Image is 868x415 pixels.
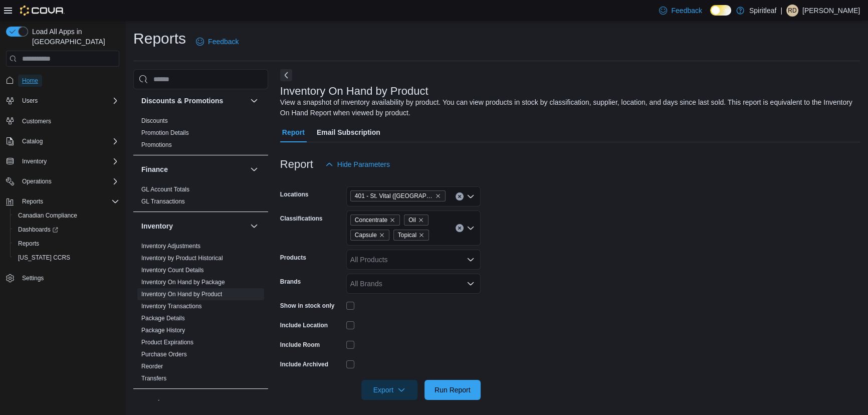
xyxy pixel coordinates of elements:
[802,5,860,17] p: [PERSON_NAME]
[18,175,56,187] button: Operations
[18,95,119,107] span: Users
[141,315,185,322] a: Package Details
[671,6,702,16] span: Feedback
[456,192,464,200] button: Clear input
[141,255,223,262] a: Inventory by Product Historical
[2,154,123,168] button: Inventory
[321,154,394,174] button: Hide Parameters
[28,27,119,47] span: Load All Apps in [GEOGRAPHIC_DATA]
[141,164,246,174] button: Finance
[141,254,223,262] span: Inventory by Product Historical
[467,280,475,288] button: Open list of options
[467,256,475,264] button: Open list of options
[133,115,268,155] div: Discounts & Promotions
[14,252,74,264] a: [US_STATE] CCRS
[14,224,62,236] a: Dashboards
[141,96,223,106] h3: Discounts & Promotions
[208,37,239,47] span: Feedback
[355,191,433,201] span: 401 - St. Vital ([GEOGRAPHIC_DATA])
[141,221,246,231] button: Inventory
[2,174,123,188] button: Operations
[141,327,185,334] a: Package History
[141,290,222,298] span: Inventory On Hand by Product
[141,243,200,250] a: Inventory Adjustments
[141,266,204,274] span: Inventory Count Details
[18,115,55,127] a: Customers
[141,398,166,408] h3: Loyalty
[18,195,119,207] span: Reports
[18,195,47,207] button: Reports
[141,291,222,298] a: Inventory On Hand by Product
[22,274,44,282] span: Settings
[467,224,475,232] button: Open list of options
[14,252,119,264] span: Washington CCRS
[337,159,390,169] span: Hide Parameters
[404,215,428,226] span: Oil
[18,272,48,284] a: Settings
[367,380,411,400] span: Export
[350,215,400,226] span: Concentrate
[280,85,428,97] h3: Inventory On Hand by Product
[141,351,187,358] a: Purchase Orders
[18,155,51,167] button: Inventory
[2,271,123,285] button: Settings
[780,5,782,17] p: |
[22,197,43,205] span: Reports
[141,338,193,346] span: Product Expirations
[141,374,166,382] span: Transfers
[141,197,185,205] span: GL Transactions
[18,95,42,107] button: Users
[398,230,416,240] span: Topical
[18,226,58,234] span: Dashboards
[379,232,385,238] button: Remove Capsule from selection in this group
[141,278,225,286] span: Inventory On Hand by Package
[418,217,424,223] button: Remove Oil from selection in this group
[361,380,417,400] button: Export
[248,220,260,232] button: Inventory
[280,254,306,262] label: Products
[14,224,119,236] span: Dashboards
[141,129,189,137] span: Promotion Details
[18,115,119,127] span: Customers
[14,238,119,250] span: Reports
[141,141,172,149] span: Promotions
[141,314,185,322] span: Package Details
[141,362,163,370] span: Reorder
[141,117,168,125] span: Discounts
[22,77,38,85] span: Home
[424,380,481,400] button: Run Report
[141,302,202,310] span: Inventory Transactions
[389,217,395,223] button: Remove Concentrate from selection in this group
[355,215,387,225] span: Concentrate
[141,186,189,193] a: GL Account Totals
[18,240,39,248] span: Reports
[192,32,243,52] a: Feedback
[141,398,246,408] button: Loyalty
[2,114,123,128] button: Customers
[133,29,186,49] h1: Reports
[14,238,43,250] a: Reports
[710,5,731,16] input: Dark Mode
[280,190,309,198] label: Locations
[141,221,173,231] h3: Inventory
[408,215,416,225] span: Oil
[22,97,38,105] span: Users
[141,326,185,334] span: Package History
[141,129,189,136] a: Promotion Details
[2,94,123,108] button: Users
[10,237,123,251] button: Reports
[786,5,798,17] div: Ravi D
[18,212,77,220] span: Canadian Compliance
[141,242,200,250] span: Inventory Adjustments
[317,122,380,142] span: Email Subscription
[248,95,260,107] button: Discounts & Promotions
[141,185,189,193] span: GL Account Totals
[10,223,123,237] a: Dashboards
[22,157,47,165] span: Inventory
[18,75,42,87] a: Home
[18,272,119,284] span: Settings
[280,360,328,368] label: Include Archived
[18,175,119,187] span: Operations
[2,194,123,209] button: Reports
